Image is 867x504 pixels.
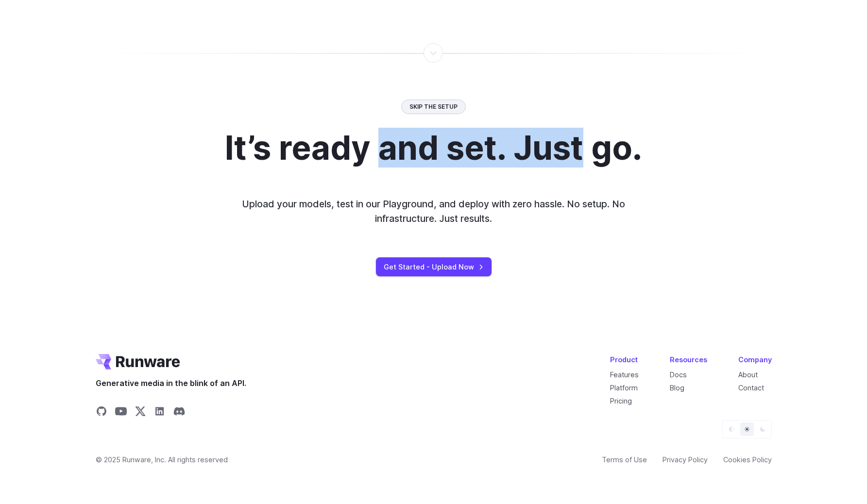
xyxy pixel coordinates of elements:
button: Light [740,422,754,436]
div: Resources [670,354,707,365]
a: Share on X [135,405,146,420]
a: Pricing [610,397,632,405]
a: About [738,370,758,379]
a: Contact [738,384,764,392]
a: Platform [610,384,638,392]
div: Product [610,354,639,365]
a: Terms of Use [602,454,647,465]
button: Default [725,422,738,436]
span: © 2025 Runware, Inc. All rights reserved [96,454,228,465]
a: Go to / [96,354,180,370]
a: Blog [670,384,684,392]
a: Share on Discord [173,405,185,420]
p: Upload your models, test in our Playground, and deploy with zero hassle. No setup. No infrastruct... [232,197,636,226]
span: Generative media in the blink of an API. [96,377,246,390]
a: Get Started - Upload Now [376,257,492,276]
a: Privacy Policy [663,454,708,465]
a: Share on YouTube [115,405,127,420]
a: Cookies Policy [723,454,772,465]
h2: It’s ready and set. Just go. [225,130,642,166]
a: Features [610,370,639,379]
button: Dark [756,422,769,436]
a: Share on GitHub [96,405,107,420]
ul: Theme selector [722,420,772,438]
div: Skip the setup [401,100,466,114]
a: Docs [670,370,687,379]
div: Company [738,354,772,365]
a: Share on LinkedIn [154,405,166,420]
